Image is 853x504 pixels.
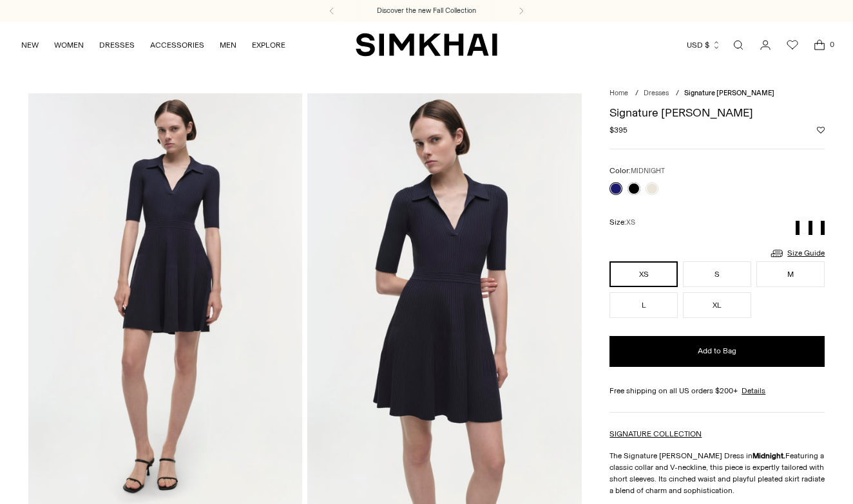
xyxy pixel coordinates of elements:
button: S [683,261,751,287]
a: Discover the new Fall Collection [377,6,476,16]
img: Signature Patricia Dress [307,93,581,504]
button: XS [609,261,678,287]
a: SIGNATURE COLLECTION [609,429,702,438]
img: Signature Patricia Dress [28,93,302,504]
a: MEN [220,31,236,59]
span: Signature [PERSON_NAME] [684,89,774,97]
a: Open cart modal [807,32,832,58]
span: MIDNIGHT [631,167,665,175]
a: ACCESSORIES [150,31,204,59]
strong: Midnight. [752,451,785,460]
label: Color: [609,165,665,177]
a: WOMEN [54,31,84,59]
button: L [609,292,678,318]
button: XL [683,292,751,318]
a: SIMKHAI [356,32,497,57]
div: / [676,88,679,99]
a: Home [609,89,628,97]
span: 0 [826,39,838,50]
p: The Signature [PERSON_NAME] Dress in Featuring a classic collar and V-neckline, this piece is exp... [609,450,825,496]
button: Add to Wishlist [817,126,825,134]
button: M [756,261,825,287]
div: Free shipping on all US orders $200+ [609,385,825,397]
nav: breadcrumbs [609,88,825,99]
a: DRESSES [99,31,135,59]
a: Wishlist [780,32,805,58]
span: XS [626,218,635,227]
a: NEW [21,31,39,59]
a: Open search modal [725,32,751,58]
span: $395 [609,124,628,136]
a: Go to the account page [752,32,778,58]
a: Size Guide [769,245,825,261]
span: Add to Bag [698,346,736,357]
label: Size: [609,216,635,229]
button: USD $ [687,31,721,59]
div: / [635,88,638,99]
button: Add to Bag [609,336,825,367]
a: EXPLORE [252,31,285,59]
a: Dresses [644,89,669,97]
h1: Signature [PERSON_NAME] [609,107,825,118]
a: Details [742,385,765,397]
